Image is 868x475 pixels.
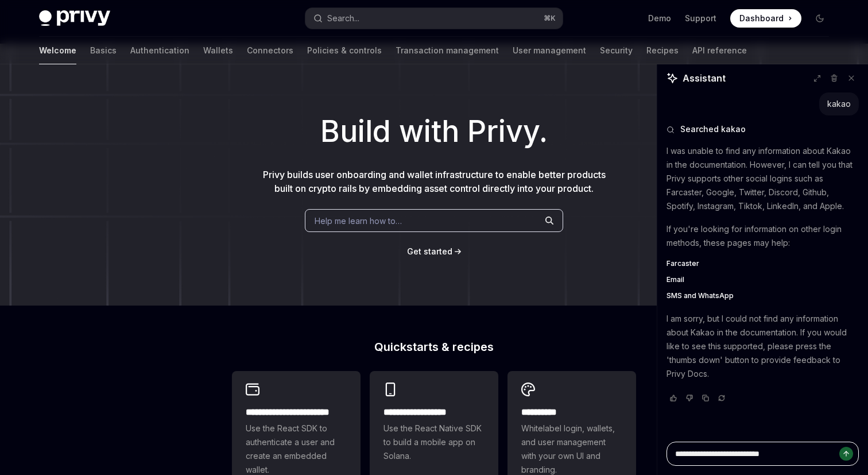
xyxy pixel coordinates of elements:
[685,13,716,24] a: Support
[730,9,801,28] a: Dashboard
[666,291,859,300] a: SMS and WhatsApp
[39,10,110,26] img: dark logo
[263,169,606,194] span: Privy builds user onboarding and wallet infrastructure to enable better products built on crypto ...
[666,291,734,300] span: SMS and WhatsApp
[715,392,728,404] button: Reload last chat
[666,259,699,268] span: Farcaster
[90,37,117,64] a: Basics
[666,144,859,213] p: I was unable to find any information about Kakao in the documentation. However, I can tell you th...
[666,259,859,268] a: Farcaster
[680,123,746,135] span: Searched kakao
[666,275,684,284] span: Email
[600,37,633,64] a: Security
[396,37,499,64] a: Transaction management
[18,109,850,154] h1: Build with Privy.
[232,341,636,353] h2: Quickstarts & recipes
[315,215,402,227] span: Help me learn how to…
[383,422,485,463] span: Use the React Native SDK to build a mobile app on Solana.
[407,246,452,257] a: Get started
[305,8,563,29] button: Open search
[39,37,76,64] a: Welcome
[407,246,452,256] span: Get started
[130,37,189,64] a: Authentication
[666,442,859,466] textarea: Ask a question...
[666,275,859,284] a: Email
[683,392,696,404] button: Vote that response was not good
[307,37,382,64] a: Policies & controls
[513,37,586,64] a: User management
[648,13,671,24] a: Demo
[203,37,233,64] a: Wallets
[646,37,679,64] a: Recipes
[666,222,859,250] p: If you're looking for information on other login methods, these pages may help:
[666,123,859,135] button: Searched kakao
[827,98,851,110] div: kakao
[699,392,712,404] button: Copy chat response
[666,392,680,404] button: Vote that response was good
[666,312,859,381] p: I am sorry, but I could not find any information about Kakao in the documentation. If you would l...
[327,11,359,25] div: Search...
[811,9,829,28] button: Toggle dark mode
[683,71,726,85] span: Assistant
[247,37,293,64] a: Connectors
[692,37,747,64] a: API reference
[739,13,784,24] span: Dashboard
[544,14,556,23] span: ⌘ K
[839,447,853,461] button: Send message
